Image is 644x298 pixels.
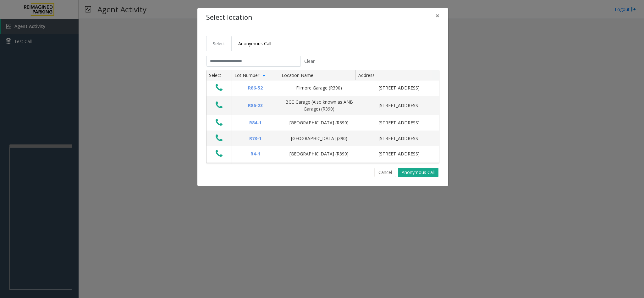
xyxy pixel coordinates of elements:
[374,168,396,177] button: Cancel
[363,135,435,142] div: [STREET_ADDRESS]
[283,135,355,142] div: [GEOGRAPHIC_DATA] (390)
[363,119,435,126] div: [STREET_ADDRESS]
[206,13,252,23] h4: Select location
[236,119,275,126] div: R84-1
[300,56,318,67] button: Clear
[236,102,275,109] div: R86-23
[236,84,275,91] div: R86-52
[436,11,439,20] span: ×
[234,72,259,78] span: Lot Number
[206,70,232,81] th: Select
[238,41,271,46] span: Anonymous Call
[283,84,355,91] div: Filmore Garage (R390)
[358,72,375,78] span: Address
[431,8,444,24] button: Close
[282,72,313,78] span: Location Name
[261,73,267,78] span: Sortable
[283,119,355,126] div: [GEOGRAPHIC_DATA] (R390)
[213,41,225,46] span: Select
[206,70,439,164] div: Data table
[283,99,355,113] div: BCC Garage (Also known as ANB Garage) (R390)
[206,36,439,51] ul: Tabs
[283,150,355,157] div: [GEOGRAPHIC_DATA] (R390)
[236,150,275,157] div: R4-1
[398,168,438,177] button: Anonymous Call
[363,102,435,109] div: [STREET_ADDRESS]
[236,135,275,142] div: R73-1
[363,84,435,91] div: [STREET_ADDRESS]
[363,150,435,157] div: [STREET_ADDRESS]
